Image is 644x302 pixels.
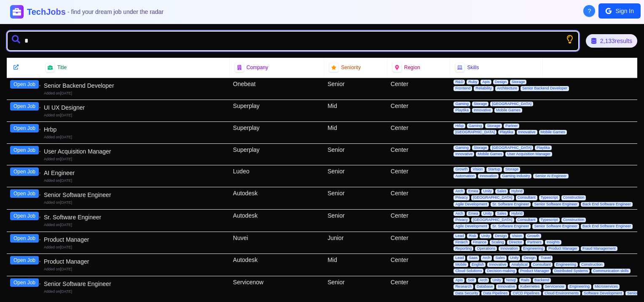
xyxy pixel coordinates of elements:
[453,108,470,113] span: Playtika
[44,169,226,177] div: AI Engineer
[481,189,494,194] span: Unity
[44,156,226,162] div: Added on [DATE]
[453,240,470,245] span: Fintech
[471,240,488,245] span: Finance
[466,278,476,283] span: Solr
[10,212,39,220] button: Open Job
[495,86,519,91] span: Architecture
[490,240,506,245] span: Scaling
[481,291,509,296] span: Data Pipelines
[591,269,631,273] span: Communication skills
[230,100,324,121] div: Superplay
[495,211,508,216] span: Sales
[387,254,451,276] div: Center
[10,189,39,198] button: Open Job
[453,291,480,296] span: Data Security
[44,91,226,96] div: Added on [DATE]
[467,256,479,260] span: Saas
[10,167,39,176] button: Open Job
[387,144,451,165] div: Center
[485,124,502,128] span: Storage
[499,246,520,251] span: Innovation
[504,278,518,283] span: Nosql
[324,187,387,209] div: Senior
[474,86,494,91] span: Reliability
[543,284,566,289] span: Servicenow
[324,122,387,143] div: Mid
[44,81,226,90] div: Senior Backend Developer
[518,269,551,273] span: Product Manager
[478,278,489,283] span: Arch
[467,234,478,238] span: Risk
[539,130,567,135] span: Mobile Games
[471,195,514,200] span: [GEOGRAPHIC_DATA]
[453,195,470,200] span: Privacy
[230,210,324,232] div: Autodesk
[44,191,226,199] div: Senior Software Engineer
[230,276,324,298] div: Servicenow
[510,80,527,84] span: Storage
[44,280,226,288] div: Senior Software Engineer
[498,130,515,135] span: Playtika
[547,246,579,251] span: Product Manager
[453,124,465,128] span: Hrbp
[453,167,469,172] span: Growth
[467,64,479,71] span: Skills
[230,232,324,254] div: Nuvei
[486,167,502,172] span: Startup
[517,130,537,135] span: Innovative
[453,174,476,178] span: Automation
[495,189,508,194] span: Sales
[453,234,465,238] span: Lead
[568,284,591,289] span: Engineering
[580,262,604,267] span: Construction
[561,195,586,200] span: Construction
[230,144,324,165] div: Superplay
[478,174,499,178] span: Innovation
[508,256,521,260] span: Unity
[472,146,489,150] span: Storage
[387,78,451,100] div: Center
[467,211,480,216] span: Emea
[453,256,465,260] span: Lead
[505,152,552,156] span: User Acquisition Manager
[10,278,39,287] button: Open Job
[491,202,531,207] span: Sr. Software Engineer
[491,278,503,283] span: Unity
[230,187,324,209] div: Autodesk
[387,100,451,121] div: Center
[453,246,473,251] span: Reporting
[230,78,324,100] div: Onebeat
[324,165,387,187] div: Senior
[27,6,164,18] h1: TechJobs
[553,269,590,273] span: Distributed Systems
[481,256,492,260] span: Arch
[511,291,541,296] span: CI/CD Pipelines
[387,165,451,187] div: Center
[472,102,489,106] span: Storage
[44,113,226,118] div: Added on [DATE]
[581,224,633,229] span: Back End Software Engineer
[593,284,620,289] span: Microservices
[44,213,226,221] div: Sr. Software Engineer
[533,278,551,283] span: Backend
[543,291,580,296] span: Cloud Environments
[341,64,361,71] span: Seniority
[521,246,545,251] span: Engineering
[510,211,524,216] span: Hybrid
[510,189,524,194] span: Hybrid
[10,80,39,89] button: Open Job
[387,187,451,209] div: Center
[532,224,579,229] span: Senior Software Engineer
[467,124,484,128] span: Gaming
[324,100,387,121] div: Mid
[247,64,268,71] span: Company
[581,246,617,251] span: Fraud Management
[491,224,531,229] span: Sr. Software Engineer
[504,124,520,128] span: Partner
[44,147,226,156] div: User Acquisition Manager
[230,165,324,187] div: Ludeo
[453,224,489,229] span: Agile Development
[387,232,451,254] div: Center
[583,5,595,17] button: About Techjobs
